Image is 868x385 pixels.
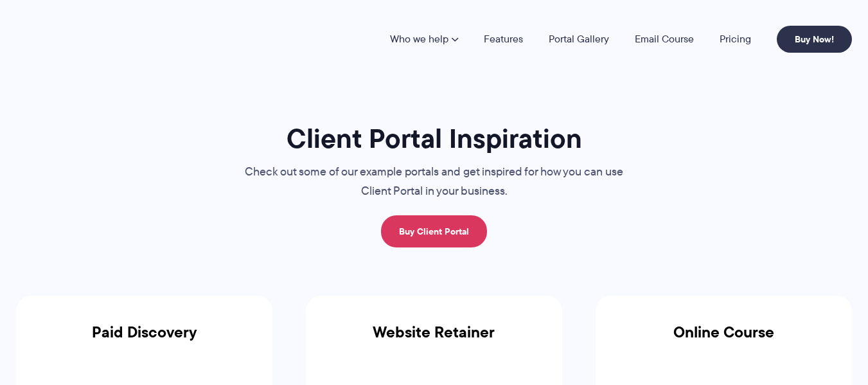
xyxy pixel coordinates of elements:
[16,323,272,357] h3: Paid Discovery
[720,34,751,44] a: Pricing
[390,34,458,44] a: Who we help
[635,34,694,44] a: Email Course
[549,34,609,44] a: Portal Gallery
[306,323,562,357] h3: Website Retainer
[219,163,650,201] p: Check out some of our example portals and get inspired for how you can use Client Portal in your ...
[381,215,487,247] a: Buy Client Portal
[484,34,523,44] a: Features
[596,323,852,357] h3: Online Course
[777,26,852,53] a: Buy Now!
[219,121,650,156] h1: Client Portal Inspiration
